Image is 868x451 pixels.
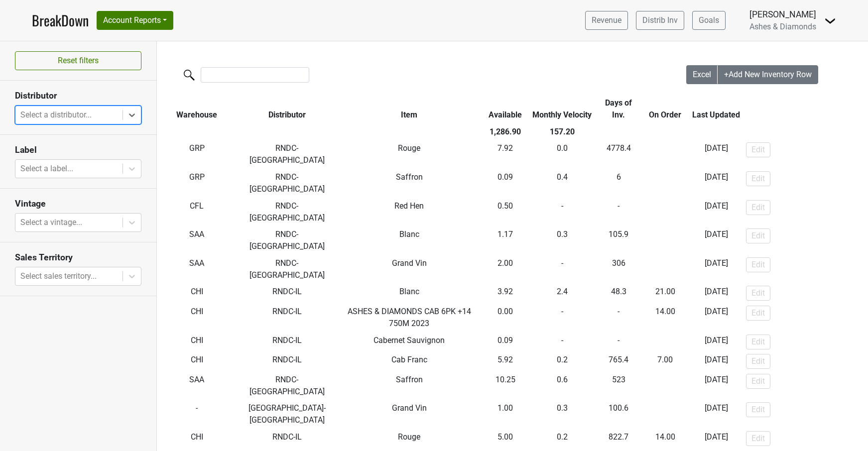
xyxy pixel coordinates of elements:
[596,351,642,371] td: 765.4
[529,332,596,352] td: -
[596,95,642,123] th: Days of Inv.: activate to sort column ascending
[689,429,744,449] td: [DATE]
[157,284,237,304] td: CHI
[157,429,237,449] td: CHI
[482,255,529,284] td: 2.00
[529,255,596,284] td: -
[157,332,237,352] td: CHI
[237,371,337,400] td: RNDC-[GEOGRAPHIC_DATA]
[482,400,529,429] td: 1.00
[529,169,596,198] td: 0.4
[689,140,744,169] td: [DATE]
[641,332,689,352] td: -
[746,142,770,157] button: Edit
[641,303,689,332] td: -
[482,123,529,140] th: 1,286.90
[529,140,596,169] td: 0.0
[32,10,89,31] a: BreakDown
[596,226,642,255] td: 105.9
[394,201,424,211] span: Red Hen
[585,11,628,30] a: Revenue
[529,95,596,123] th: Monthly Velocity: activate to sort column ascending
[237,198,337,226] td: RNDC-[GEOGRAPHIC_DATA]
[529,226,596,255] td: 0.3
[482,198,529,226] td: 0.50
[641,226,689,255] td: -
[746,257,770,272] button: Edit
[398,432,420,442] span: Rouge
[689,255,744,284] td: [DATE]
[157,351,237,371] td: CHI
[482,140,529,169] td: 7.92
[157,198,237,226] td: CFL
[692,11,726,30] a: Goals
[482,284,529,304] td: 3.92
[689,400,744,429] td: [DATE]
[237,400,337,429] td: [GEOGRAPHIC_DATA]-[GEOGRAPHIC_DATA]
[237,169,337,198] td: RNDC-[GEOGRAPHIC_DATA]
[746,374,770,389] button: Edit
[824,15,836,27] img: Dropdown Menu
[392,403,427,413] span: Grand Vin
[337,95,482,123] th: Item: activate to sort column ascending
[689,95,744,123] th: Last Updated: activate to sort column ascending
[529,429,596,449] td: 0.2
[157,400,237,429] td: -
[689,198,744,226] td: [DATE]
[596,284,642,304] td: 48.3
[641,198,689,226] td: -
[15,199,141,209] h3: Vintage
[718,65,818,84] button: +Add New Inventory Row
[529,284,596,304] td: 2.4
[482,303,529,332] td: 0.00
[746,354,770,369] button: Edit
[15,252,141,263] h3: Sales Territory
[15,51,141,70] button: Reset filters
[746,306,770,321] button: Edit
[237,351,337,371] td: RNDC-IL
[596,303,642,332] td: -
[746,286,770,301] button: Edit
[746,335,770,349] button: Edit
[482,429,529,449] td: 5.00
[237,255,337,284] td: RNDC-[GEOGRAPHIC_DATA]
[641,400,689,429] td: -
[641,95,689,123] th: On Order: activate to sort column ascending
[689,284,744,304] td: [DATE]
[482,95,529,123] th: Available: activate to sort column ascending
[237,284,337,304] td: RNDC-IL
[641,169,689,198] td: -
[482,226,529,255] td: 1.17
[157,303,237,332] td: CHI
[529,303,596,332] td: -
[482,169,529,198] td: 0.09
[689,303,744,332] td: [DATE]
[157,226,237,255] td: SAA
[596,371,642,400] td: 523
[641,140,689,169] td: -
[391,355,427,364] span: Cab Franc
[596,332,642,352] td: -
[596,140,642,169] td: 4778.4
[529,371,596,400] td: 0.6
[399,287,419,296] span: Blanc
[746,171,770,186] button: Edit
[237,95,337,123] th: Distributor: activate to sort column ascending
[641,284,689,304] td: -
[689,332,744,352] td: [DATE]
[746,200,770,215] button: Edit
[15,91,141,101] h3: Distributor
[15,145,141,155] h3: Label
[157,140,237,169] td: GRP
[399,229,419,239] span: Blanc
[749,22,816,31] span: Ashes & Diamonds
[689,169,744,198] td: [DATE]
[482,351,529,371] td: 5.92
[348,307,471,328] span: ASHES & DIAMONDS CAB 6PK +14 750M 2023
[641,255,689,284] td: -
[596,198,642,226] td: -
[693,70,711,79] span: Excel
[529,123,596,140] th: 157.20
[392,258,427,268] span: Grand Vin
[689,351,744,371] td: [DATE]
